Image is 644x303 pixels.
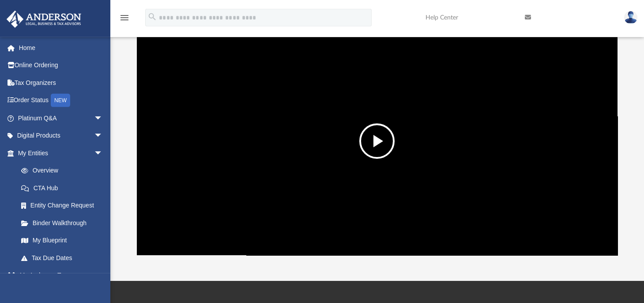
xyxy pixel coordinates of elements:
[6,57,116,74] a: Online Ordering
[6,144,116,162] a: My Entitiesarrow_drop_down
[624,11,637,24] img: User Pic
[6,39,116,57] a: Home
[6,109,116,127] a: Platinum Q&Aarrow_drop_down
[137,4,617,255] div: Preview
[12,232,112,249] a: My Blueprint
[12,249,116,267] a: Tax Due Dates
[94,109,112,127] span: arrow_drop_down
[119,17,130,23] a: menu
[12,162,116,180] a: Overview
[6,127,116,145] a: Digital Productsarrow_drop_down
[6,74,116,92] a: Tax Organizers
[4,11,84,28] img: Anderson Advisors Platinum Portal
[12,214,116,232] a: Binder Walkthrough
[94,127,112,145] span: arrow_drop_down
[6,267,112,284] a: My Anderson Teamarrow_drop_down
[6,92,116,110] a: Order StatusNEW
[119,12,130,23] i: menu
[12,179,116,197] a: CTA Hub
[94,144,112,162] span: arrow_drop_down
[94,267,112,285] span: arrow_drop_down
[51,94,70,107] div: NEW
[137,27,617,255] div: File preview
[147,12,157,22] i: search
[12,197,116,215] a: Entity Change Request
